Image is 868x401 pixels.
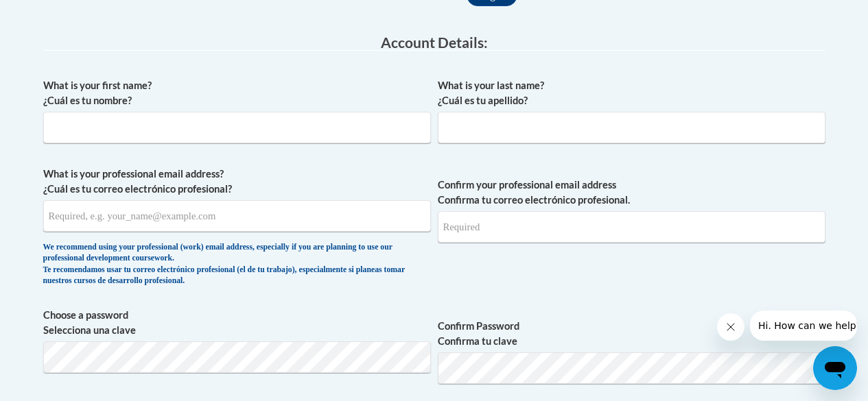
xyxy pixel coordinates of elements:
label: What is your professional email address? ¿Cuál es tu correo electrónico profesional? [43,167,431,197]
input: Required [438,211,825,243]
iframe: Close message [717,313,744,341]
label: Confirm your professional email address Confirma tu correo electrónico profesional. [438,178,825,208]
span: Hi. How can we help? [8,10,111,21]
label: Confirm Password Confirma tu clave [438,319,825,349]
label: Choose a password Selecciona una clave [43,308,431,338]
div: We recommend using your professional (work) email address, especially if you are planning to use ... [43,242,431,287]
label: What is your first name? ¿Cuál es tu nombre? [43,78,431,108]
span: Account Details: [381,34,488,51]
iframe: Button to launch messaging window [813,346,857,390]
input: Metadata input [43,200,431,232]
label: What is your last name? ¿Cuál es tu apellido? [438,78,825,108]
input: Metadata input [438,112,825,143]
input: Metadata input [43,112,431,143]
iframe: Message from company [750,311,857,341]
